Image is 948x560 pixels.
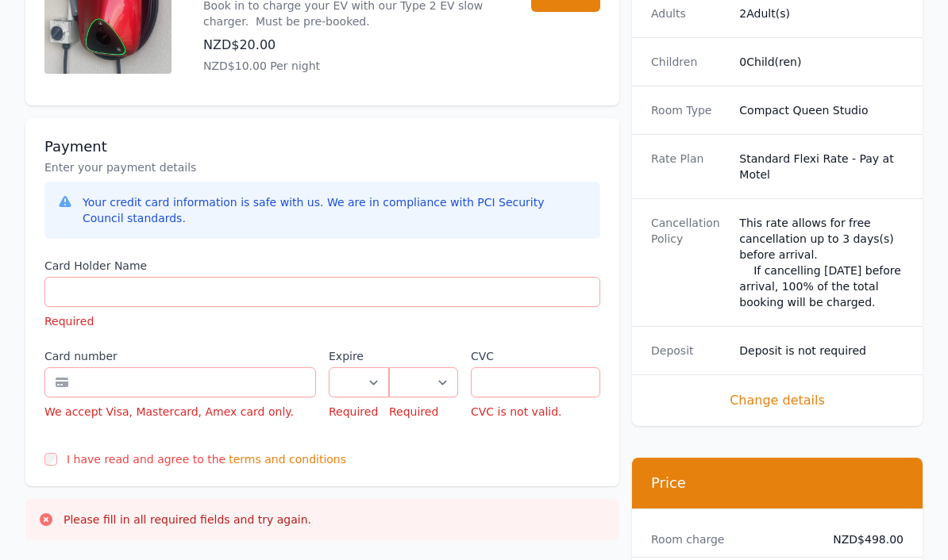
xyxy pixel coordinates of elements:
[651,474,904,493] h3: Price
[651,391,904,410] span: Change details
[44,258,600,274] label: Card Holder Name
[389,348,458,364] label: .
[44,159,600,175] p: Enter your payment details
[44,313,600,329] p: Required
[651,531,815,547] dt: Room charge
[64,512,311,527] p: Please fill in all required fields and try again.
[229,451,346,467] span: terms and conditions
[44,137,600,156] h3: Payment
[203,36,499,55] p: NZD$20.00
[739,151,904,182] dd: Standard Flexi Rate - Pay at Motel
[44,348,316,364] label: Card number
[651,151,726,182] dt: Rate Plan
[329,404,389,420] p: Required
[44,404,316,420] div: We accept Visa, Mastercard, Amex card only.
[651,343,726,359] dt: Deposit
[739,102,904,118] dd: Compact Queen Studio
[329,348,389,364] label: Expire
[67,453,225,466] label: I have read and agree to the
[828,531,904,547] dd: NZD$498.00
[739,6,904,21] dd: 2 Adult(s)
[739,215,904,310] div: This rate allows for free cancellation up to 3 days(s) before arrival. If cancelling [DATE] befor...
[203,58,499,74] p: NZD$10.00 Per night
[651,54,726,70] dt: Children
[739,54,904,70] dd: 0 Child(ren)
[471,348,600,364] label: CVC
[651,215,726,310] dt: Cancellation Policy
[471,404,600,420] p: CVC is not valid.
[389,404,458,420] p: Required
[651,102,726,118] dt: Room Type
[739,343,904,359] dd: Deposit is not required
[651,6,726,21] dt: Adults
[83,194,588,226] div: Your credit card information is safe with us. We are in compliance with PCI Security Council stan...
